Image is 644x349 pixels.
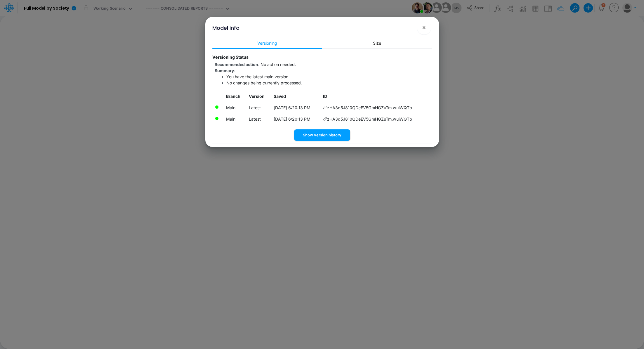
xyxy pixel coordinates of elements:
[215,105,219,109] div: The changes in this model version have been processed into the latest main version
[212,24,239,32] div: Model info
[294,129,350,141] button: Show version history
[261,62,296,67] span: No action needed.
[223,113,247,125] td: Latest merged version
[322,38,432,48] a: Size
[422,24,426,31] span: ×
[215,68,234,73] strong: Summary
[247,91,271,102] th: Version
[247,113,271,125] td: Latest
[215,62,258,67] strong: Recommended action
[226,80,302,85] span: No changes being currently processed.
[223,102,247,113] td: Model version currently loaded
[321,113,432,125] td: zHA3d5J810QDeEV5GmHGZuTm.wuiWQTb
[417,20,431,34] button: Close
[327,105,412,111] span: zHA3d5J810QDeEV5GmHGZuTm.wuiWQTb
[271,102,321,113] td: Local date/time when this version was saved
[212,55,249,60] strong: Versioning Status
[271,91,321,102] th: Local date/time when this version was saved
[215,67,432,74] div: :
[215,62,296,67] span: :
[212,38,322,48] a: Versioning
[247,102,271,113] td: Latest
[321,91,432,102] th: ID
[323,116,327,122] span: Copy hyperlink to this version of the model
[226,74,289,79] span: You have the latest main version.
[215,116,219,121] div: There are no pending changes currently being processed
[223,91,247,102] th: Branch
[271,113,321,125] td: Local date/time when this version was saved
[323,105,327,111] span: Copy hyperlink to this version of the model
